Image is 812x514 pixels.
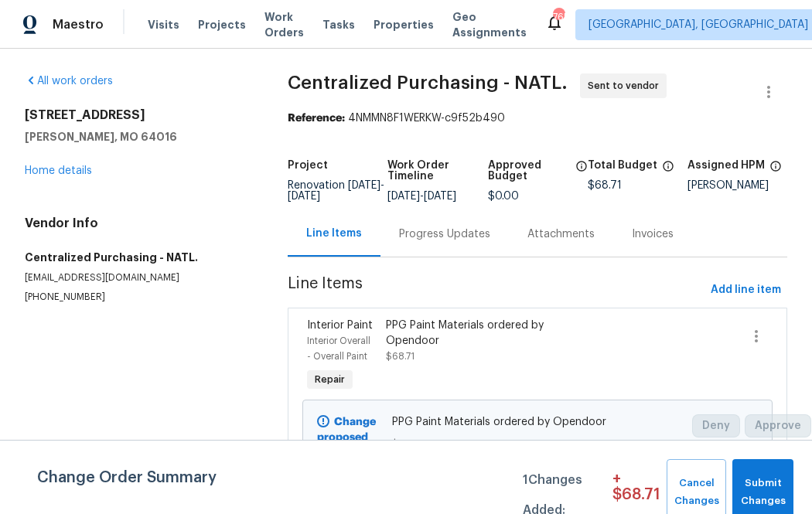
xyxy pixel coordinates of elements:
span: Geo Assignments [452,9,527,40]
div: 4NMMN8F1WERKW-c9f52b490 [288,111,787,126]
b: Change proposed [317,417,376,443]
p: [PHONE_NUMBER] [25,291,251,304]
span: Interior Overall - Overall Paint [307,336,370,361]
span: Submit Changes [740,475,786,510]
h5: [PERSON_NAME], MO 64016 [25,129,251,145]
span: Centralized Purchasing - NATL. [288,73,568,92]
h5: Assigned HPM [687,160,765,171]
h5: Project [288,160,328,171]
span: Repair [309,372,351,387]
h5: Approved Budget [488,160,571,182]
span: The total cost of line items that have been approved by both Opendoor and the Trade Partner. This... [575,160,588,191]
h2: [STREET_ADDRESS] [25,107,251,123]
span: Renovation [288,180,384,202]
button: Deny [692,414,740,437]
span: Tasks [322,19,355,30]
div: PPG Paint Materials ordered by Opendoor [386,318,572,349]
span: Maestro [53,17,104,32]
h5: Total Budget [588,160,657,171]
span: - [387,191,456,202]
span: $0.00 [488,191,519,202]
span: Visits [148,17,179,32]
span: PPG Paint Materials ordered by Opendoor [392,414,683,430]
span: The total cost of line items that have been proposed by Opendoor. This sum includes line items th... [662,160,674,180]
span: [DATE] [288,191,320,202]
span: Line Items [288,276,705,305]
span: $68.71 [386,352,415,361]
h5: Work Order Timeline [387,160,487,182]
span: Sent to vendor [588,78,665,94]
span: - [288,180,384,202]
span: [DATE] [424,191,456,202]
span: [DATE] [387,191,420,202]
span: The hpm assigned to this work order. [769,160,782,180]
div: [PERSON_NAME] [687,180,787,191]
p: [EMAIL_ADDRESS][DOMAIN_NAME] [25,271,251,284]
button: Approve [745,414,811,437]
a: All work orders [25,76,113,87]
span: $68.71 [392,436,683,451]
span: Properties [374,17,434,32]
div: Attachments [527,226,595,242]
h4: Vendor Info [25,216,251,231]
span: [DATE] [348,180,380,191]
span: $68.71 [588,180,622,191]
span: Cancel Changes [674,475,718,510]
button: Add line item [705,276,787,305]
div: 765 [553,9,564,25]
span: Add line item [711,281,781,300]
span: Interior Paint [307,320,373,331]
div: Line Items [306,226,362,241]
h5: Centralized Purchasing - NATL. [25,250,251,265]
div: Invoices [632,226,674,242]
span: Projects [198,17,246,32]
span: Work Orders [264,9,304,40]
b: Reference: [288,113,345,124]
a: Home details [25,165,92,176]
div: Progress Updates [399,226,490,242]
